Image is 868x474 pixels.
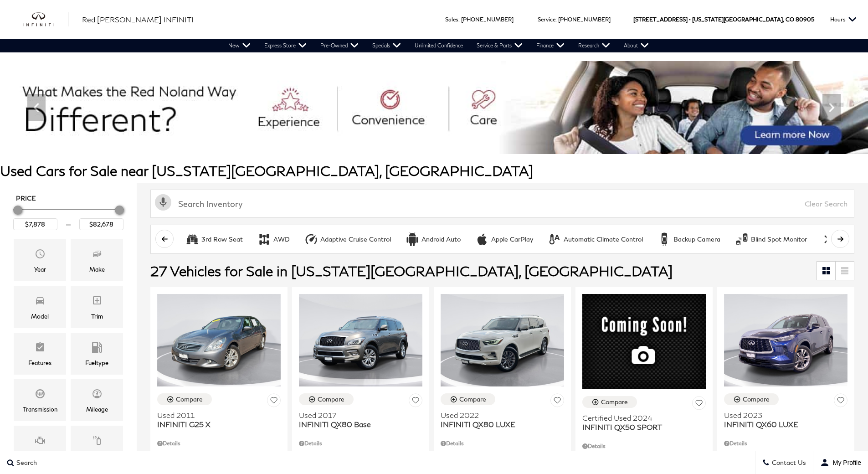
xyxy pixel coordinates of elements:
[724,450,847,457] a: Red [PERSON_NAME] $43,889
[157,450,266,457] span: Red [PERSON_NAME]
[71,426,123,468] div: ColorColor
[71,333,123,375] div: FueltypeFueltype
[657,232,671,246] div: Backup Camera
[13,206,22,215] div: Minimum Price
[35,386,46,404] span: Transmission
[834,393,847,410] button: Save Vehicle
[89,264,105,274] div: Make
[31,311,49,321] div: Model
[550,393,564,410] button: Save Vehicle
[436,137,445,146] span: Go to slide 3
[304,232,318,246] div: Adaptive Cruise Control
[828,450,847,457] span: $43,889
[582,422,699,432] span: INFINITI QX50 SPORT
[475,232,489,246] div: Apple CarPlay
[441,393,495,405] button: Compare Vehicle
[157,294,281,386] img: 2011 INFINITI G25 X
[28,358,51,368] div: Features
[751,235,807,243] div: Blind Spot Monitor
[267,393,281,410] button: Save Vehicle
[155,194,171,211] svg: Click to toggle on voice search
[617,39,656,52] a: About
[724,411,847,429] a: Used 2023INFINITI QX60 LUXE
[724,294,847,386] img: 2023 INFINITI QX60 LUXE
[441,420,557,429] span: INFINITI QX80 LUXE
[185,232,199,246] div: 3rd Row Seat
[470,39,529,52] a: Service & Parts
[441,411,557,420] span: Used 2022
[221,39,656,52] nav: Main Navigation
[14,426,66,468] div: EngineEngine
[633,16,814,23] a: [STREET_ADDRESS] • [US_STATE][GEOGRAPHIC_DATA], CO 80905
[735,232,749,246] div: Blind Spot Monitor
[252,230,295,249] button: AWDAWD
[34,264,46,274] div: Year
[423,137,432,146] span: Go to slide 2
[14,286,66,328] div: ModelModel
[201,235,243,243] div: 3rd Row Seat
[35,340,46,358] span: Features
[724,411,841,420] span: Used 2023
[157,420,274,429] span: INFINITI G25 X
[538,16,555,23] span: Service
[408,39,470,52] a: Unlimited Confidence
[461,16,514,23] a: [PHONE_NUMBER]
[71,379,123,421] div: MileageMileage
[558,16,611,23] a: [PHONE_NUMBER]
[35,293,46,311] span: Model
[458,16,460,23] span: :
[13,218,57,230] input: Minimum
[299,450,404,457] span: Red [PERSON_NAME]
[92,433,103,451] span: Color
[548,232,561,246] div: Automatic Climate Control
[441,294,564,386] img: 2022 INFINITI QX80 LUXE
[582,442,706,450] div: Pricing Details - INFINITI QX50 SPORT
[459,395,486,403] div: Compare
[92,386,103,404] span: Mileage
[320,235,391,243] div: Adaptive Cruise Control
[273,235,290,243] div: AWD
[157,450,281,457] a: Red [PERSON_NAME] $7,189
[813,451,868,474] button: Open user profile menu
[82,15,194,24] span: Red [PERSON_NAME] INFINITI
[299,393,354,405] button: Compare Vehicle
[92,246,103,264] span: Make
[582,396,637,408] button: Compare Vehicle
[692,396,706,413] button: Save Vehicle
[150,263,673,279] span: 27 Vehicles for Sale in [US_STATE][GEOGRAPHIC_DATA], [GEOGRAPHIC_DATA]
[445,16,458,23] span: Sales
[421,235,461,243] div: Android Auto
[582,413,706,432] a: Certified Used 2024INFINITI QX50 SPORT
[157,393,212,405] button: Compare Vehicle
[724,439,847,448] div: Pricing Details - INFINITI QX60 LUXE
[831,230,849,248] button: scroll right
[822,94,841,121] div: Next
[157,439,281,448] div: Pricing Details - INFINITI G25 X
[27,94,46,121] div: Previous
[299,411,416,420] span: Used 2017
[571,39,617,52] a: Research
[441,439,564,448] div: Pricing Details - INFINITI QX80 LUXE
[406,232,419,246] div: Android Auto
[411,137,420,146] span: Go to slide 1
[23,12,68,27] a: infiniti
[14,239,66,281] div: YearYear
[92,293,103,311] span: Trim
[16,194,121,202] h5: Price
[365,39,408,52] a: Specials
[82,14,194,25] a: Red [PERSON_NAME] INFINITI
[743,395,770,403] div: Compare
[79,218,123,230] input: Maximum
[829,459,861,466] span: My Profile
[401,230,466,249] button: Android AutoAndroid Auto
[155,230,174,248] button: scroll left
[35,246,46,264] span: Year
[441,450,546,457] span: Red [PERSON_NAME]
[14,379,66,421] div: TransmissionTransmission
[529,39,571,52] a: Finance
[601,398,628,406] div: Compare
[652,230,725,249] button: Backup CameraBackup Camera
[299,294,422,386] img: 2017 INFINITI QX80 Base
[157,411,281,429] a: Used 2011INFINITI G25 X
[491,235,533,243] div: Apple CarPlay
